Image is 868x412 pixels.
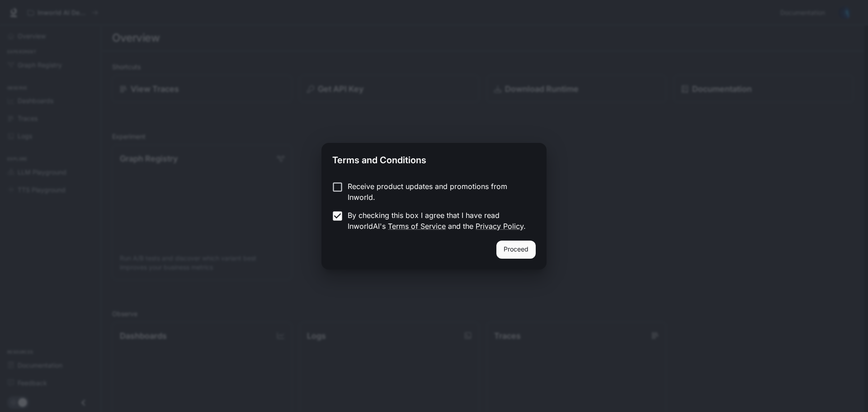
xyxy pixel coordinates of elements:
[388,222,446,231] a: Terms of Service
[496,241,536,259] button: Proceed
[348,210,528,232] p: By checking this box I agree that I have read InworldAI's and the .
[321,143,547,174] h2: Terms and Conditions
[476,222,524,231] a: Privacy Policy
[348,181,528,203] p: Receive product updates and promotions from Inworld.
